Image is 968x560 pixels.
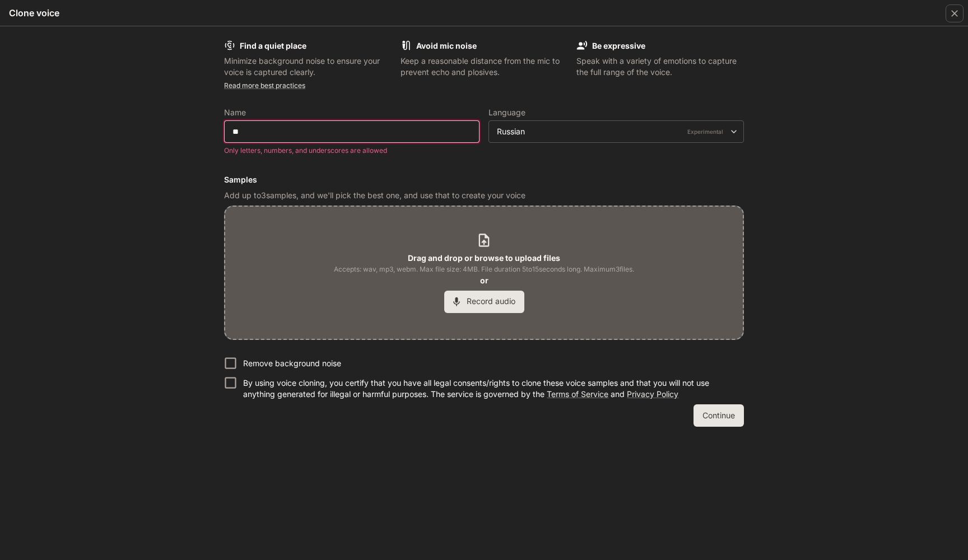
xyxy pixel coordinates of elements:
[627,389,678,399] a: Privacy Policy
[592,41,645,50] b: Be expressive
[224,109,246,116] p: Name
[444,291,524,313] button: Record audio
[224,190,744,201] p: Add up to 3 samples, and we'll pick the best one, and use that to create your voice
[9,7,59,19] h5: Clone voice
[224,145,472,156] p: Only letters, numbers, and underscores are allowed
[224,81,305,90] a: Read more best practices
[489,126,743,137] div: RussianExperimental
[224,174,744,185] h6: Samples
[488,109,525,116] p: Language
[685,127,725,137] p: Experimental
[401,55,568,78] p: Keep a reasonable distance from the mic to prevent echo and plosives.
[694,404,744,427] button: Continue
[480,276,488,285] b: or
[243,358,341,369] p: Remove background noise
[497,126,725,137] div: Russian
[416,41,477,50] b: Avoid mic noise
[408,253,560,263] b: Drag and drop or browse to upload files
[334,264,634,275] span: Accepts: wav, mp3, webm. Max file size: 4MB. File duration 5 to 15 seconds long. Maximum 3 files.
[547,389,608,399] a: Terms of Service
[224,55,392,78] p: Minimize background noise to ensure your voice is captured clearly.
[576,55,744,78] p: Speak with a variety of emotions to capture the full range of the voice.
[240,41,306,50] b: Find a quiet place
[243,377,735,400] p: By using voice cloning, you certify that you have all legal consents/rights to clone these voice ...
